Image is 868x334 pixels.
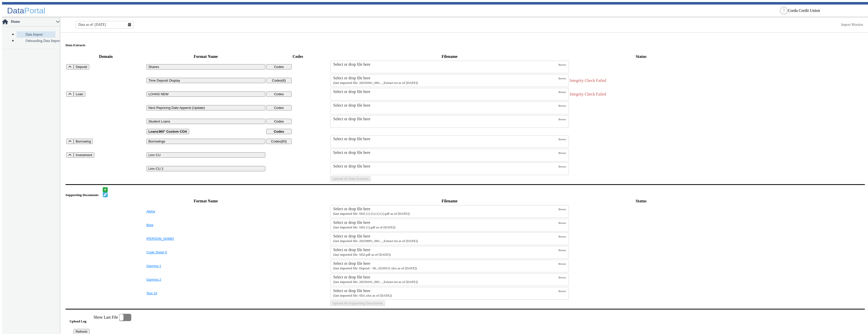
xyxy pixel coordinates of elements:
div: Help [780,7,788,15]
span: Browse [558,165,566,168]
span: Browse [558,235,566,238]
div: Select or drop file here [333,207,558,211]
a: Onboarding Data Import [17,38,55,44]
div: Select or drop file here [333,275,558,279]
small: SD2 (1) (1) (1) (1).pdf [333,212,409,216]
button: Student Loans [146,119,265,124]
button: Upload All Data Extracts [330,176,371,181]
button: Codes [266,129,292,134]
button: Linn CU [146,152,265,158]
div: Select or drop file here [333,234,558,238]
button: Beta [146,223,265,227]
button: Codes(83) [266,139,292,144]
button: Shares [146,64,265,69]
a: This is available for Darling Employees only [841,23,863,27]
ng-select: Corda Credit Union [788,8,864,13]
span: Data [7,6,24,15]
h5: Supporting Documents [66,193,101,197]
th: Filename [330,198,569,204]
span: Browse [558,222,566,224]
button: [PERSON_NAME] [146,237,265,241]
small: SD2 (1).pdf [333,225,395,229]
button: Gamma 1 [146,264,265,268]
button: Codes [266,119,292,124]
span: Browse [558,63,566,66]
small: SD2.pdf [333,253,390,256]
span: (6) [282,79,286,82]
button: Borrowing [74,139,93,144]
button: Borrowings [146,139,265,144]
span: Browse [558,290,566,293]
small: SD1.xlsx [333,294,392,297]
span: Browse [558,91,566,93]
div: Select or drop file here [333,150,558,155]
th: Status [570,53,713,60]
small: Deposit - Shares - First Harvest FCU_Shares 20250531.xlsx [333,266,417,270]
button: Codes [266,64,292,69]
span: Browse [558,138,566,141]
table: Uploads [66,53,865,182]
span: Browse [558,263,566,265]
span: Browse [558,276,566,279]
div: Select or drop file here [333,117,558,121]
button: Investment [74,152,94,158]
div: Select or drop file here [333,62,558,67]
th: Filename [330,53,569,60]
th: Codes [266,53,330,60]
button: Add document [103,187,108,192]
span: Browse [558,104,566,107]
th: Format Name [146,53,266,60]
button: Codes(6) [266,78,292,83]
small: 20250301_083048_000.Darling_Consulting_Time_Deposits_Certificates_Extract.txt [333,81,418,85]
div: Select or drop file here [333,103,558,108]
small: 20250901_083049_000.Darling_Consulting_Time_Deposits_Certificates_Extract.txt [333,239,418,243]
div: Select or drop file here [333,164,558,169]
p-accordion-header: Home [2,17,60,27]
span: Data as of: [DATE] [78,23,106,27]
b: Loans360° Custom COA [148,130,187,133]
div: Select or drop file here [333,261,558,266]
div: Select or drop file here [333,89,558,94]
span: Integrity Check Failed [570,92,606,96]
div: Select or drop file here [333,76,558,80]
div: Select or drop file here [333,289,558,293]
span: (83) [281,139,287,143]
label: Show Last File [94,314,131,321]
button: Time Deposit Display [146,78,265,83]
button: Loans360° Custom COA [146,129,189,134]
small: 20250101_083047_000.Darling_Consulting_Share_Detail_Extract.txt [333,280,418,284]
button: Edit document [103,192,108,197]
span: Browse [558,77,566,80]
button: Code Sheet 5 [146,250,265,254]
button: Linn CU 2 [146,166,265,171]
button: Codes [266,91,292,97]
b: Codes [274,130,284,133]
button: Alpha [146,209,265,213]
span: Browse [558,118,566,121]
span: Browse [558,208,566,211]
h5: Data Extracts [66,43,865,47]
button: Test 10 [146,291,265,295]
th: Format Name [146,198,266,204]
div: Select or drop file here [333,220,558,225]
div: Select or drop file here [333,137,558,141]
p-accordion-content: Home [2,27,60,49]
button: Loan [74,91,85,97]
button: Next Repricing Date Append (Update) [146,105,265,110]
button: LOANS NEW [146,91,265,97]
span: Browse [558,152,566,154]
th: Status [570,198,713,204]
span: Home [10,20,56,24]
button: Deposit [74,64,89,69]
h5: Upload Log [70,319,94,323]
span: Portal [24,6,46,15]
span: Browse [558,249,566,252]
a: Data Import [17,31,55,38]
button: Gamma 2 [146,278,265,281]
th: Domain [66,53,146,60]
table: SupportingDocs [66,197,865,307]
span: Integrity Check Failed [570,78,606,83]
button: Codes [266,105,292,110]
div: Select or drop file here [333,248,558,252]
button: Upload All Supporting Documents [330,301,385,306]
